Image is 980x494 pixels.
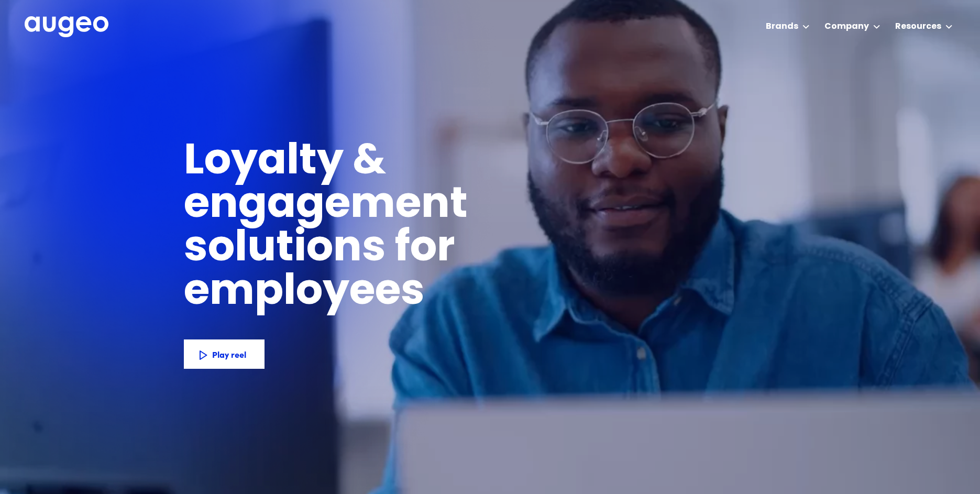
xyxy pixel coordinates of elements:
div: Brands [766,20,798,33]
h1: employees [184,271,443,315]
div: Resources [895,20,941,33]
h1: Loyalty & engagement solutions for [184,141,636,271]
a: home [25,16,108,38]
div: Company [824,20,869,33]
img: Augeo's full logo in white. [25,16,108,38]
a: Play reel [184,339,265,369]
